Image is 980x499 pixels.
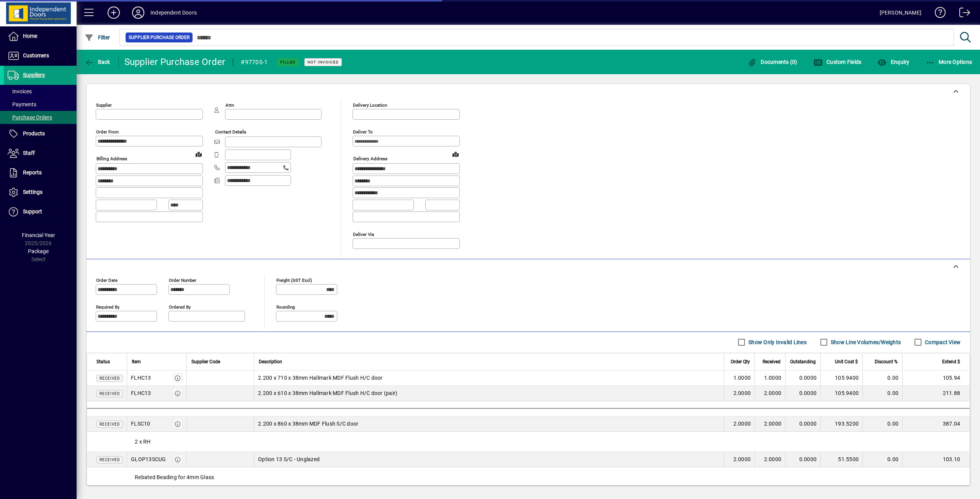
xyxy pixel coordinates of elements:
[4,27,77,46] a: Home
[902,452,970,467] td: 103.10
[131,374,151,382] div: FLHC13
[23,169,42,176] span: Reports
[4,98,77,111] a: Payments
[23,208,42,215] span: Support
[22,232,55,238] span: Financial Year
[4,144,77,163] a: Staff
[820,371,862,386] td: 105.9400
[307,60,339,65] span: Not Invoiced
[85,34,110,41] span: Filter
[124,56,225,68] div: Supplier Purchase Order
[902,416,970,432] td: 387.04
[929,2,946,26] a: Knowledge Base
[813,59,862,65] span: Custom Fields
[8,114,52,120] span: Purchase Orders
[862,416,902,432] td: 0.00
[96,102,112,108] mat-label: Supplier
[880,7,921,19] div: [PERSON_NAME]
[4,183,77,202] a: Settings
[28,248,49,254] span: Package
[241,56,268,68] div: #97705-1
[731,358,750,366] span: Order Qty
[280,60,296,65] span: Filled
[23,130,45,137] span: Products
[4,85,77,98] a: Invoices
[755,386,785,401] td: 2.0000
[835,358,858,366] span: Unit Cost $
[258,455,320,463] span: Option 13 S/C - Unglazed
[259,358,282,366] span: Description
[23,150,35,156] span: Staff
[258,389,397,397] span: 2.200 x 610 x 38mm Hallmark MDF Flush H/C door (pair)
[790,358,816,366] span: Outstanding
[191,358,220,366] span: Supplier Code
[763,358,781,366] span: Received
[862,452,902,467] td: 0.00
[276,277,312,283] mat-label: Freight (GST excl)
[4,163,77,182] a: Reports
[96,358,110,366] span: Status
[926,59,972,65] span: More Options
[924,55,974,69] button: More Options
[96,277,118,283] mat-label: Order date
[812,55,864,69] button: Custom Fields
[258,420,358,427] span: 2.200 x 860 x 38mm MDF Flush S/C door
[785,452,820,467] td: 0.0000
[193,148,205,160] a: View on map
[101,6,126,20] button: Add
[276,304,295,309] mat-label: Rounding
[23,72,45,78] span: Suppliers
[748,59,797,65] span: Documents (0)
[724,452,755,467] td: 2.0000
[785,371,820,386] td: 0.0000
[169,304,191,309] mat-label: Ordered by
[132,358,141,366] span: Item
[23,189,42,195] span: Settings
[100,376,120,380] span: Received
[755,371,785,386] td: 1.0000
[96,129,119,135] mat-label: Order from
[902,371,970,386] td: 105.94
[875,55,911,69] button: Enquiry
[83,31,112,44] button: Filter
[4,202,77,221] a: Support
[23,52,49,59] span: Customers
[100,392,120,396] span: Received
[785,416,820,432] td: 0.0000
[877,59,909,65] span: Enquiry
[77,55,119,69] app-page-header-button: Back
[4,46,77,65] a: Customers
[100,422,120,426] span: Received
[746,55,799,69] button: Documents (0)
[747,338,807,346] label: Show Only Invalid Lines
[150,7,197,19] div: Independent Doors
[785,386,820,401] td: 0.0000
[353,102,387,108] mat-label: Delivery Location
[862,386,902,401] td: 0.00
[8,101,36,107] span: Payments
[23,33,37,39] span: Home
[353,129,373,135] mat-label: Deliver To
[87,432,970,452] div: 2 x RH
[85,59,110,65] span: Back
[131,389,151,397] div: FLHC13
[862,371,902,386] td: 0.00
[820,452,862,467] td: 51.5500
[169,277,196,283] mat-label: Order number
[820,416,862,432] td: 193.5200
[829,338,901,346] label: Show Line Volumes/Weights
[755,416,785,432] td: 2.0000
[131,420,150,427] div: FLSC10
[96,304,119,309] mat-label: Required by
[755,452,785,467] td: 2.0000
[225,102,234,108] mat-label: Attn
[83,55,112,69] button: Back
[353,231,374,237] mat-label: Deliver via
[258,374,383,382] span: 2.200 x 710 x 38mm Hallmark MDF Flush H/C door
[724,386,755,401] td: 2.0000
[942,358,960,366] span: Extend $
[923,338,960,346] label: Compact View
[902,386,970,401] td: 211.88
[87,467,970,487] div: Rebated Beading for 4mm Glass
[875,358,898,366] span: Discount %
